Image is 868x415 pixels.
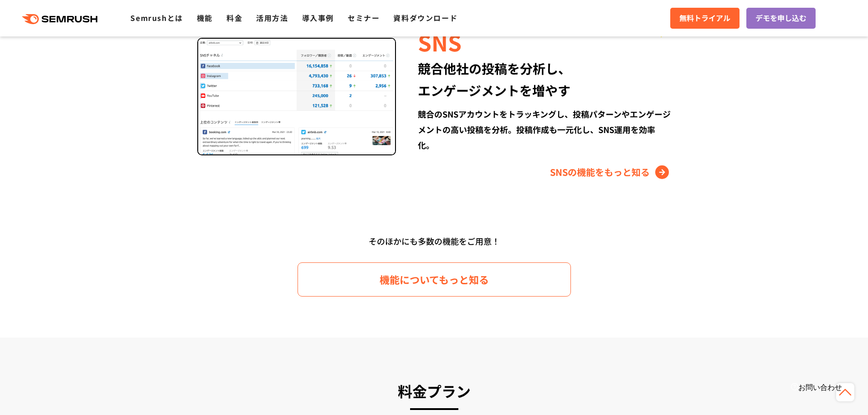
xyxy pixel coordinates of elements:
a: デモを申し込む [746,8,816,29]
a: 機能についてもっと知る [298,262,571,297]
div: SNS [418,26,671,57]
a: 活用方法 [256,12,288,23]
a: 資料ダウンロード [393,12,457,23]
span: デモを申し込む [755,12,806,24]
a: Semrushとは [130,12,183,23]
div: そのほかにも多数の機能をご用意！ [172,233,696,250]
a: 導入事例 [302,12,334,23]
div: 競合のSNSアカウントをトラッキングし、投稿パターンやエンゲージメントの高い投稿を分析。投稿作成も一元化し、SNS運用を効率化。 [418,106,671,153]
h3: 料金プラン [195,379,673,403]
span: 無料トライアル [679,12,730,24]
a: SNSの機能をもっと知る [550,165,671,179]
a: 無料トライアル [670,8,740,29]
div: 競合他社の投稿を分析し、 エンゲージメントを増やす [418,57,671,101]
a: 機能 [197,12,213,23]
iframe: Help widget launcher [787,379,858,405]
a: セミナー [348,12,380,23]
a: 料金 [226,12,242,23]
span: 機能についてもっと知る [380,272,489,287]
